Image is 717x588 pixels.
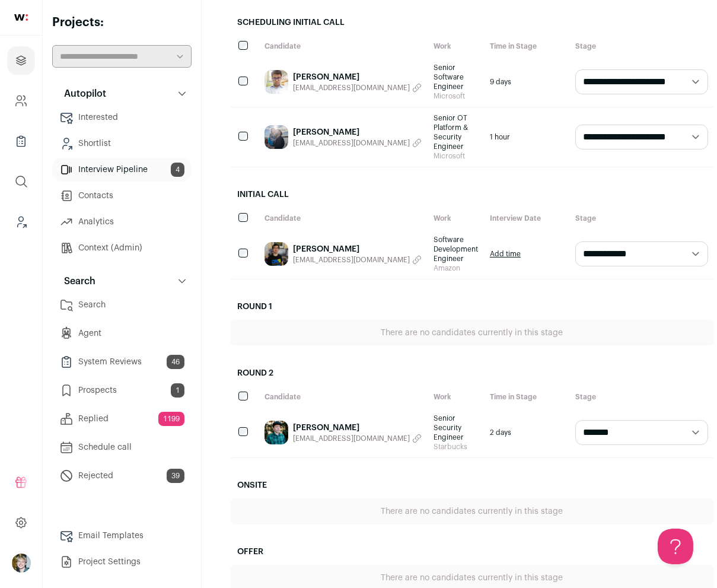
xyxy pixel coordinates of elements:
[428,208,484,229] div: Work
[293,255,422,265] button: [EMAIL_ADDRESS][DOMAIN_NAME]
[293,255,410,265] span: [EMAIL_ADDRESS][DOMAIN_NAME]
[293,422,422,434] a: [PERSON_NAME]
[52,210,192,234] a: Analytics
[230,360,714,386] h2: Round 2
[658,529,693,564] iframe: Help Scout Beacon - Open
[259,36,428,57] div: Candidate
[52,82,192,106] button: Autopilot
[158,412,184,426] span: 1199
[57,87,106,101] p: Autopilot
[52,106,192,129] a: Interested
[293,243,422,255] a: [PERSON_NAME]
[434,63,478,91] span: Senior Software Engineer
[428,36,484,57] div: Work
[265,70,288,94] img: 03fbe0ca05640539719bc74e382d02136e034fa46b5bd75bf0d06159736fb2e4.jpg
[484,36,569,57] div: Time in Stage
[484,107,569,167] div: 1 hour
[230,9,714,36] h2: Scheduling Initial Call
[484,408,569,457] div: 2 days
[484,208,569,229] div: Interview Date
[12,554,31,573] button: Open dropdown
[52,407,192,431] a: Replied1199
[293,71,422,83] a: [PERSON_NAME]
[52,524,192,548] a: Email Templates
[484,386,569,408] div: Time in Stage
[293,434,410,443] span: [EMAIL_ADDRESS][DOMAIN_NAME]
[434,151,478,161] span: Microsoft
[293,138,410,148] span: [EMAIL_ADDRESS][DOMAIN_NAME]
[171,383,184,398] span: 1
[230,320,714,346] div: There are no candidates currently in this stage
[167,355,184,369] span: 46
[569,386,714,408] div: Stage
[14,14,28,21] img: wellfound-shorthand-0d5821cbd27db2630d0214b213865d53afaa358527fdda9d0ea32b1df1b89c2c.svg
[569,208,714,229] div: Stage
[57,274,95,288] p: Search
[167,469,184,483] span: 39
[7,208,35,236] a: Leads (Backoffice)
[230,182,714,208] h2: Initial Call
[52,464,192,488] a: Rejected39
[230,498,714,525] div: There are no candidates currently in this stage
[52,436,192,459] a: Schedule call
[52,132,192,155] a: Shortlist
[52,350,192,374] a: System Reviews46
[52,14,192,31] h2: Projects:
[12,554,31,573] img: 6494470-medium_jpg
[52,293,192,317] a: Search
[434,235,478,263] span: Software Development Engineer
[7,46,35,75] a: Projects
[52,236,192,260] a: Context (Admin)
[52,184,192,208] a: Contacts
[7,87,35,115] a: Company and ATS Settings
[230,472,714,498] h2: Onsite
[490,249,521,259] a: Add time
[484,57,569,107] div: 9 days
[230,294,714,320] h2: Round 1
[293,138,422,148] button: [EMAIL_ADDRESS][DOMAIN_NAME]
[52,322,192,345] a: Agent
[259,386,428,408] div: Candidate
[293,83,422,93] button: [EMAIL_ADDRESS][DOMAIN_NAME]
[265,421,288,444] img: db23f59b04e9189754bca3786994cc25218630b4673c6287e9c18262d05d16d5
[293,434,422,443] button: [EMAIL_ADDRESS][DOMAIN_NAME]
[569,36,714,57] div: Stage
[434,414,478,442] span: Senior Security Engineer
[265,125,288,149] img: e103bcb4b499008fbe8b86d547044fc08c2a6f8feb6bf26eef2fcdc6aa1986f1.jpg
[52,269,192,293] button: Search
[434,91,478,101] span: Microsoft
[52,379,192,402] a: Prospects1
[428,386,484,408] div: Work
[265,242,288,266] img: a20c1c85600ca4bbdd73eaf0f773b35b29e8c22f1f3d81f84fa7212d0274fe98.jpg
[230,539,714,565] h2: Offer
[259,208,428,229] div: Candidate
[293,126,422,138] a: [PERSON_NAME]
[171,163,184,177] span: 4
[434,263,478,273] span: Amazon
[52,550,192,574] a: Project Settings
[293,83,410,93] span: [EMAIL_ADDRESS][DOMAIN_NAME]
[7,127,35,155] a: Company Lists
[434,442,478,452] span: Starbucks
[52,158,192,182] a: Interview Pipeline4
[434,113,478,151] span: Senior OT Platform & Security Engineer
